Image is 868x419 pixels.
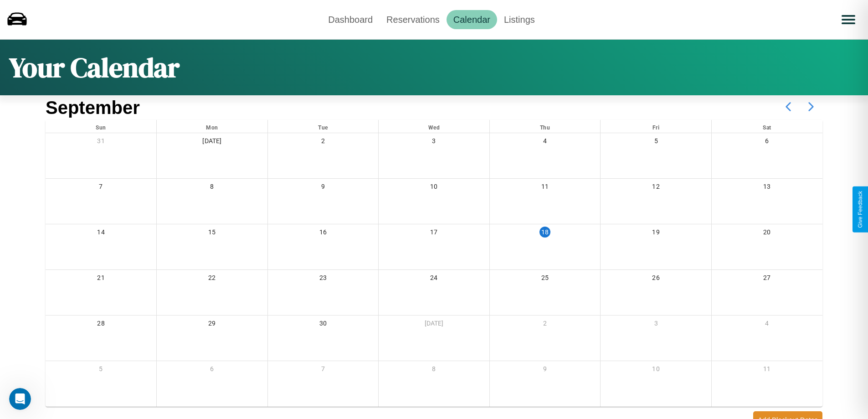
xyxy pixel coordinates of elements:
a: Listings [497,10,542,29]
div: 31 [46,133,156,152]
div: Wed [379,120,489,133]
div: 3 [601,316,711,334]
div: 23 [268,270,379,289]
div: 9 [490,361,601,380]
div: 7 [268,361,379,380]
div: 17 [379,224,489,243]
div: 10 [379,179,489,197]
a: Reservations [380,10,447,29]
div: 22 [157,270,267,289]
div: 5 [601,133,711,152]
div: 6 [712,133,822,152]
a: Dashboard [321,10,380,29]
div: 16 [268,224,379,243]
button: Open menu [836,7,861,32]
div: 4 [490,133,601,152]
div: Fri [601,120,711,133]
div: Give Feedback [857,191,863,228]
div: 20 [712,224,822,243]
div: Thu [490,120,601,133]
div: 19 [601,224,711,243]
div: 7 [46,179,156,197]
div: 18 [539,227,550,238]
div: 30 [268,316,379,334]
div: 8 [157,179,267,197]
h2: September [46,98,140,118]
div: 26 [601,270,711,289]
div: 14 [46,224,156,243]
div: 24 [379,270,489,289]
div: [DATE] [157,133,267,152]
div: 21 [46,270,156,289]
div: 28 [46,316,156,334]
div: 5 [46,361,156,380]
div: 2 [490,316,601,334]
div: [DATE] [379,316,489,334]
div: 11 [490,179,601,197]
div: 12 [601,179,711,197]
div: 13 [712,179,822,197]
iframe: Intercom live chat [9,388,31,410]
div: 6 [157,361,267,380]
div: 10 [601,361,711,380]
div: 15 [157,224,267,243]
div: Mon [157,120,267,133]
div: 29 [157,316,267,334]
a: Calendar [447,10,497,29]
div: Tue [268,120,379,133]
div: 4 [712,316,822,334]
h1: Your Calendar [9,49,180,86]
div: Sun [46,120,156,133]
div: Sat [712,120,822,133]
div: 8 [379,361,489,380]
div: 9 [268,179,379,197]
div: 11 [712,361,822,380]
div: 25 [490,270,601,289]
div: 27 [712,270,822,289]
div: 2 [268,133,379,152]
div: 3 [379,133,489,152]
